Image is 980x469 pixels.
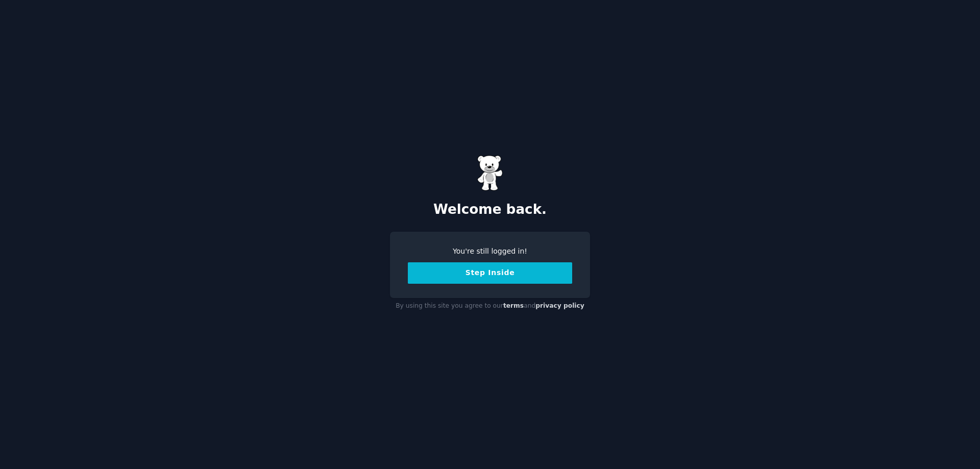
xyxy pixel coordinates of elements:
[408,262,572,284] button: Step Inside
[535,302,584,309] a: privacy policy
[408,268,572,277] a: Step Inside
[503,302,524,309] a: terms
[390,202,590,218] h2: Welcome back.
[477,155,503,191] img: Gummy Bear
[408,246,572,257] div: You're still logged in!
[390,298,590,314] div: By using this site you agree to our and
